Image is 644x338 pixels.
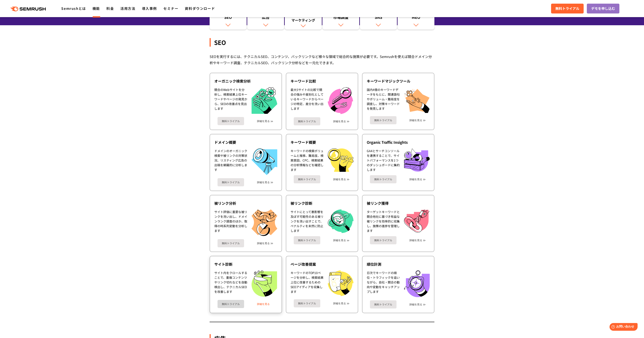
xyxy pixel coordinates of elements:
[214,87,247,114] div: 競合のWebサイトを分析し、検索結果上位キーワードやページの発見から、SEOの改善点を見出します
[333,239,346,242] a: 詳細を見る
[328,87,353,114] img: キーワード比較
[404,270,430,297] img: 順位計測
[291,270,323,296] div: キーワードのTOP10ページを分析し、検索結果上位に改善するためのSEOアイディアを収集します
[252,209,277,236] img: 被リンク分析
[555,6,579,11] span: 無料トライアル
[367,148,400,172] div: GA4とサーチコンソールを連携することで、サイトパフォーマンスを1つのダッシュボードに集約します
[218,239,244,247] a: 無料トライアル
[210,8,247,30] a: SEO
[362,15,395,22] div: SNS
[409,119,422,122] a: 詳細を見る
[214,201,277,206] div: 被リンク分析
[142,6,157,11] a: 導入事例
[218,178,244,186] a: 無料トライアル
[212,15,244,22] div: SEO
[322,8,359,30] a: 市場調査
[404,209,430,233] img: 被リンク獲得
[325,15,357,22] div: 市場調査
[367,140,430,145] div: Organic Traffic Insights
[404,148,430,172] img: Organic Traffic Insights
[214,79,277,84] div: オーガニック検索分析
[294,117,320,125] a: 無料トライアル
[328,209,353,233] img: 被リンク診断
[328,270,353,296] img: ページ改善提案
[214,270,247,297] div: サイト内をクロールすることで、重複コンテンツやリンク切れなどを自動検出し、テクニカルSEOを改善します
[247,8,284,30] a: 広告
[409,239,422,242] a: 詳細を見る
[214,209,247,236] div: サイト評価に重要な被リンクを洗い出し、ドメインランク調査のほか、取得の時系列変動を分析します
[291,148,323,172] div: キーワードの検索ボリュームと推移、難易度、検索意図、CPC、検索結果の分析情報などを確認します
[106,6,114,11] a: 料金
[409,303,422,306] a: 詳細を見る
[249,15,282,22] div: 広告
[333,178,346,181] a: 詳細を見る
[92,6,100,11] a: 機能
[360,8,397,30] a: SNS
[257,120,270,123] a: 詳細を見る
[409,178,422,181] a: 詳細を見る
[291,262,353,267] div: ページ改善提案
[257,242,270,245] a: 詳細を見る
[367,87,400,113] div: 国内4億のキーワードデータをもとに、関連語句やボリューム・難易度を調査し、対策キーワードを発見します
[294,299,320,307] a: 無料トライアル
[291,87,323,114] div: 最大5サイトの比較で競合の強みや差別化としているキーワードからページの特定、差分を洗い出します
[328,148,353,172] img: キーワード概要
[587,4,619,13] a: デモを申し込む
[367,270,400,297] div: 日次でキーワードの順位・トラフィックを追いながら、自社・競合の動向や変動をキャッチアップします
[294,236,320,244] a: 無料トライアル
[398,8,435,30] a: MEO
[163,6,178,11] a: セミナー
[291,209,323,233] div: サイトにとって悪影響を及ぼす可能性のある被リンクを洗い出すことで、ペナルティを未然に防止します
[367,262,430,267] div: 順位計測
[400,15,432,22] div: MEO
[367,209,400,233] div: ターゲットキーワードと競合他社に基づき有益な被リンクを効率的に収集し、施策の進捗を管理します
[257,302,270,305] a: 詳細を見る
[285,8,322,30] a: コンテンツマーケティング
[333,120,346,123] a: 詳細を見る
[120,6,135,11] a: 活用方法
[333,302,346,305] a: 詳細を見る
[291,201,353,206] div: 被リンク診断
[370,116,397,124] a: 無料トライアル
[287,12,320,23] div: コンテンツ マーケティング
[367,79,430,84] div: キーワードマジックツール
[367,201,430,206] div: 被リンク獲得
[404,87,430,113] img: キーワードマジックツール
[252,148,277,175] img: ドメイン概要
[294,175,320,183] a: 無料トライアル
[210,38,434,47] div: SEO
[214,148,247,175] div: ドメインのオーガニック検索や被リンクの対策状況、リスティング広告の出稿を網羅的に分析します
[214,262,277,267] div: サイト診断
[218,300,244,308] a: 無料トライアル
[291,140,353,145] div: キーワード概要
[61,6,86,11] a: Semrushとは
[214,140,277,145] div: ドメイン概要
[606,321,639,333] iframe: Help widget launcher
[551,4,584,13] a: 無料トライアル
[257,181,270,184] a: 詳細を見る
[252,270,277,297] img: サイト診断
[210,53,434,66] div: SEOを実行するには、テクニカルSEO、コンテンツ、バックリンクなど様々な領域で総合的な施策が必要です。Semrushを使えば競合ドメイン分析やキーワード調査、テクニカルSEO、バックリンク分析...
[370,236,397,244] a: 無料トライアル
[185,6,215,11] a: 資料ダウンロード
[291,79,353,84] div: キーワード比較
[252,87,277,114] img: オーガニック検索分析
[591,6,615,11] span: デモを申し込む
[370,175,397,183] a: 無料トライアル
[370,300,397,308] a: 無料トライアル
[218,117,244,125] a: 無料トライアル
